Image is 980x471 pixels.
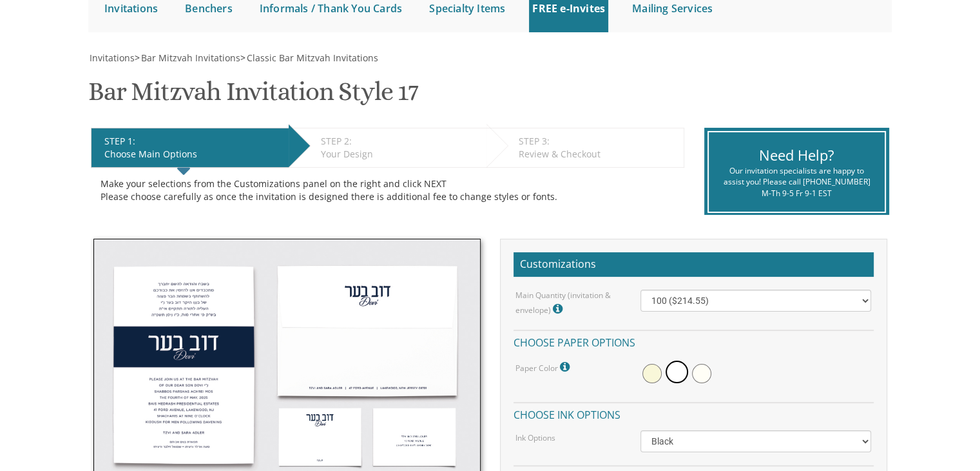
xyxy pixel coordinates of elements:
h4: Choose paper options [514,330,874,352]
span: > [240,52,378,64]
h2: Customizations [514,252,874,277]
span: Bar Mitzvah Invitations [141,52,240,64]
div: Choose Main Options [104,148,282,161]
a: Bar Mitzvah Invitations [140,52,240,64]
div: Our invitation specialists are happy to assist you! Please call [PHONE_NUMBER] M-Th 9-5 Fr 9-1 EST [718,165,875,198]
span: Invitations [90,52,135,64]
span: > [135,52,240,64]
div: STEP 1: [104,135,282,148]
div: STEP 3: [519,135,677,148]
div: Need Help? [718,145,875,165]
h4: Choose ink options [514,402,874,425]
a: Invitations [88,52,135,64]
label: Paper Color [515,359,573,376]
div: Review & Checkout [519,148,677,161]
a: Classic Bar Mitzvah Invitations [245,52,378,64]
div: Your Design [321,148,480,161]
h1: Bar Mitzvah Invitation Style 17 [88,77,418,115]
div: Make your selections from the Customizations panel on the right and click NEXT Please choose care... [101,177,675,203]
label: Main Quantity (invitation & envelope) [515,290,621,317]
label: Ink Options [515,432,555,443]
span: Classic Bar Mitzvah Invitations [247,52,378,64]
div: STEP 2: [321,135,480,148]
